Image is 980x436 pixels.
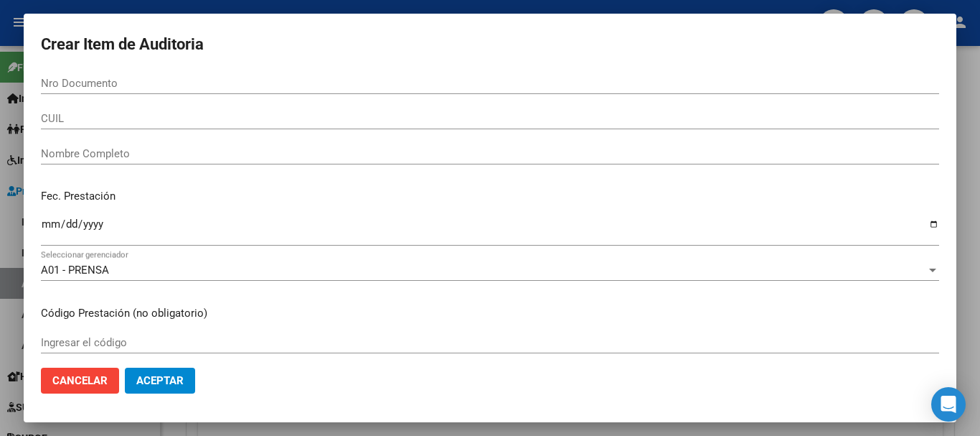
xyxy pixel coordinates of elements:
div: Open Intercom Messenger [931,387,966,422]
span: Aceptar [136,374,184,387]
button: Cancelar [41,368,119,394]
button: Aceptar [125,368,195,394]
span: Cancelar [52,374,108,387]
p: Código Prestación (no obligatorio) [41,305,939,322]
h2: Crear Item de Auditoria [41,31,939,58]
p: Fec. Prestación [41,188,939,205]
span: A01 - PRENSA [41,264,109,277]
